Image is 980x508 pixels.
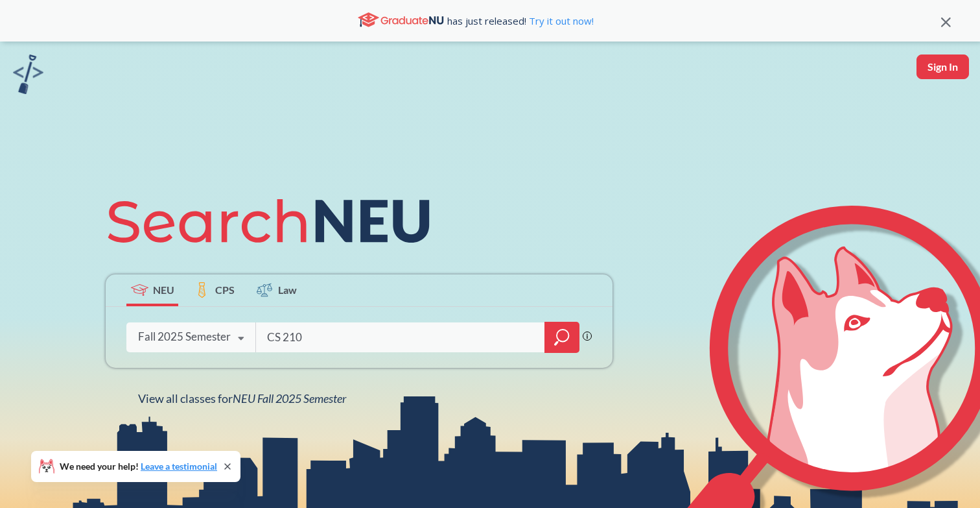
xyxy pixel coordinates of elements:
[60,462,217,471] span: We need your help!
[278,282,297,297] span: Law
[233,391,346,405] span: NEU Fall 2025 Semester
[153,282,174,297] span: NEU
[13,54,43,94] img: sandbox logo
[13,54,43,98] a: sandbox logo
[138,391,346,405] span: View all classes for
[447,14,594,28] span: has just released!
[141,461,217,472] a: Leave a testimonial
[526,14,594,27] a: Try it out now!
[544,322,579,353] div: magnifying glass
[138,330,231,344] div: Fall 2025 Semester
[916,54,969,79] button: Sign In
[215,282,235,297] span: CPS
[266,324,535,351] input: Class, professor, course number, "phrase"
[554,328,570,346] svg: magnifying glass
